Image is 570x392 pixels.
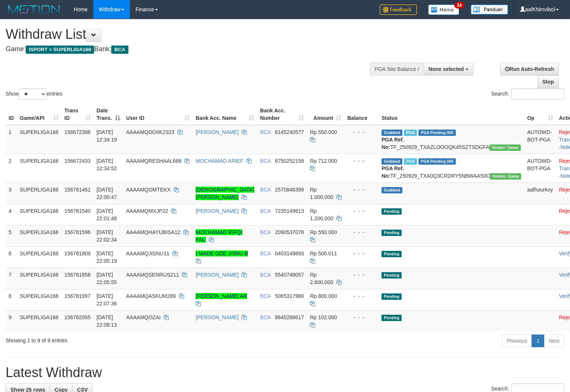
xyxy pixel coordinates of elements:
[275,251,304,256] span: Copy 0403149893 to clipboard
[196,293,247,299] a: [PERSON_NAME] AR
[17,104,62,125] th: Game/API: activate to sort column ascending
[275,314,304,320] span: Copy 8645288617 to clipboard
[307,104,344,125] th: Amount: activate to sort column ascending
[418,130,456,136] span: PGA Pending
[538,75,559,88] a: Stop
[6,225,17,246] td: 5
[381,315,402,321] span: Pending
[6,310,17,332] td: 9
[65,208,91,214] span: 156781540
[6,246,17,268] td: 6
[347,128,376,136] div: - - -
[404,158,417,165] span: Marked by aafsoycanthlai
[6,27,373,42] h1: Withdraw List
[344,104,379,125] th: Balance
[6,154,17,183] td: 2
[260,293,271,299] span: BCA
[126,314,161,320] span: AAAAMQOZAI
[123,104,193,125] th: User ID: activate to sort column ascending
[126,208,168,214] span: AAAAMQMXJP22
[310,129,337,135] span: Rp 550.000
[65,272,91,278] span: 156781858
[379,104,524,125] th: Status
[126,272,179,278] span: AAAAMQSENRUS211
[347,186,376,193] div: - - -
[6,289,17,310] td: 8
[17,246,62,268] td: SUPERLIGA168
[310,158,337,164] span: Rp 712.000
[6,88,62,100] label: Show entries
[275,208,304,214] span: Copy 7235149613 to clipboard
[17,125,62,154] td: SUPERLIGA168
[193,104,257,125] th: Bank Acc. Name: activate to sort column ascending
[126,129,174,135] span: AAAAMQDOIIK2323
[275,187,304,193] span: Copy 2570846399 to clipboard
[428,4,460,15] img: Button%20Memo.svg
[347,228,376,236] div: - - -
[65,187,91,193] span: 156781461
[310,208,333,221] span: Rp 1.200.000
[524,183,556,204] td: aafhourkoy
[260,229,271,235] span: BCA
[490,173,521,180] span: Vendor URL: https://trx31.1velocity.biz
[196,208,239,214] a: [PERSON_NAME]
[17,204,62,225] td: SUPERLIGA168
[6,183,17,204] td: 3
[196,314,239,320] a: [PERSON_NAME]
[524,154,556,183] td: AUTOWD-BOT-PGA
[544,335,564,347] a: Next
[310,229,337,235] span: Rp 550.000
[260,272,271,278] span: BCA
[6,46,373,53] h4: Game: Bank:
[97,208,117,221] span: [DATE] 22:01:48
[347,157,376,165] div: - - -
[347,271,376,279] div: - - -
[17,268,62,289] td: SUPERLIGA168
[310,293,337,299] span: Rp 800.000
[126,293,176,299] span: AAAAMQASKUM289
[370,63,424,75] div: PGA Site Balance /
[524,104,556,125] th: Op: activate to sort column ascending
[524,125,556,154] td: AUTOWD-BOT-PGA
[429,66,464,72] span: None selected
[347,250,376,257] div: - - -
[260,158,271,164] span: BCA
[6,334,232,344] div: Showing 1 to 9 of 9 entries
[275,272,304,278] span: Copy 5540748057 to clipboard
[381,187,402,193] span: Grabbed
[275,293,304,299] span: Copy 5065317980 to clipboard
[380,4,417,15] img: Feedback.jpg
[65,251,91,256] span: 156781809
[275,229,304,235] span: Copy 2090537078 to clipboard
[65,293,91,299] span: 156781997
[257,104,307,125] th: Bank Acc. Number: activate to sort column ascending
[424,63,473,75] button: None selected
[65,229,91,235] span: 156781596
[260,129,271,135] span: BCA
[196,229,242,243] a: MOCHAMAD RIFQI FAU
[381,165,404,179] b: PGA Ref. No:
[471,4,508,15] img: panduan.png
[126,187,171,193] span: AAAAMQOMTEKX
[97,314,117,328] span: [DATE] 22:08:13
[404,130,417,136] span: Marked by aafsoycanthlai
[65,129,91,135] span: 156672398
[491,88,564,100] label: Search:
[17,225,62,246] td: SUPERLIGA168
[532,335,544,347] a: 1
[196,187,254,200] a: [DEMOGRAPHIC_DATA][PERSON_NAME]
[65,158,91,164] span: 156672433
[126,251,169,256] span: AAAAMQJISNU11
[381,251,402,257] span: Pending
[275,129,304,135] span: Copy 6145240577 to clipboard
[17,310,62,332] td: SUPERLIGA168
[310,187,333,200] span: Rp 1.000.000
[97,158,117,171] span: [DATE] 12:34:52
[310,251,337,256] span: Rp 500.011
[97,229,117,243] span: [DATE] 22:02:34
[381,208,402,215] span: Pending
[97,129,117,143] span: [DATE] 12:34:19
[381,158,402,165] span: Grabbed
[379,125,524,154] td: TF_250929_TXAZLOOOQK45SZTSDGFA
[97,187,117,200] span: [DATE] 22:00:47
